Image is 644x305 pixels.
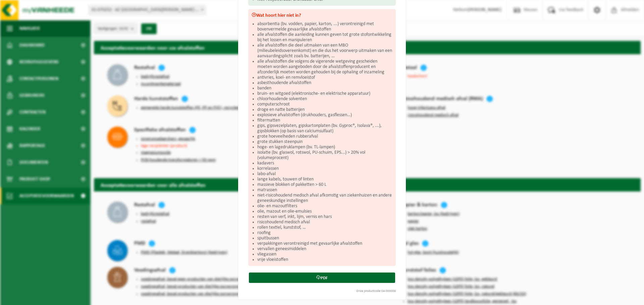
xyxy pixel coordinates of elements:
[257,59,392,75] li: alle afvalstoffen die volgens de vigerende wetgeving gescheiden moeten worden aangeboden door de ...
[257,166,392,171] li: korrelassen
[257,246,392,252] li: vervallen geneesmiddelen
[257,21,392,32] li: absorbentia (bv. vodden, papier, karton, ...) verontreinigd met bovenvermelde gevaarlijke afvalst...
[257,139,392,145] li: grote stukken steenpuin
[257,150,392,161] li: isolatie (bv. glaswol, rotswol, PU-schuim, EPS...) > 20% vol (volumeprocent)
[257,80,392,86] li: asbesthoudende afvalstoffen
[257,182,392,187] li: massieve blokken of pakketten > 60 L
[257,91,392,96] li: bruin- en witgoed (elektronische- en elektrische apparatuur)
[257,252,392,257] li: vliegassen
[257,214,392,220] li: resten van verf, inkt, lijm, vernis en hars
[257,230,392,236] li: roofing
[257,43,392,59] li: alle afvalstoffen die deel uitmaken van een MBO (milieubeleidsovereenkomst) en die dus het voorwe...
[257,193,392,204] li: niet-risicohoudend medisch afval afkomstig van ziekenhuizen en andere geneeskundige instellingen
[257,177,392,182] li: lange kabels, touwen of linten
[257,32,392,43] li: alle afvalstoffen die aanleiding kunnen geven tot grote stofontwikkeling bij het lossen en manipu...
[257,123,392,134] li: gips, gipsvezelplaten, gipskartonplaten (bv. Gyproc®, Isolava®, ...), gipsblokken (op basis van c...
[257,102,392,107] li: computerschroot
[257,112,392,118] li: explosieve afvalstoffen (drukhouders, gasflessen…)
[257,134,392,139] li: grote hoeveelheden rubberafval
[257,225,392,230] li: rollen textiel, kunststof, …
[257,145,392,150] li: hoge- en lagedruklampen (bv. TL-lampen)
[257,107,392,112] li: droge en natte batterijen
[257,187,392,193] li: matrassen
[249,273,395,283] a: PDF
[257,171,392,177] li: labo-afval
[257,236,392,241] li: spuitbussen
[257,209,392,214] li: olie, mazout en olie-emulsies
[257,96,392,102] li: chloorhoudende solventen
[257,75,392,80] li: antivries, koel- en remvloeistof
[257,118,392,123] li: filtermatten
[252,12,392,18] h3: Wat hoort hier niet in?
[257,161,392,166] li: kadavers
[245,290,399,293] div: Onze productcode:04-000008
[257,257,392,262] li: vrije vloeistoffen
[257,241,392,246] li: verpakkingen verontreinigd met gevaarlijke afvalstoffen
[257,204,392,209] li: olie- en mazoutfilters
[257,220,392,225] li: risicohoudend medisch afval
[257,86,392,91] li: banden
